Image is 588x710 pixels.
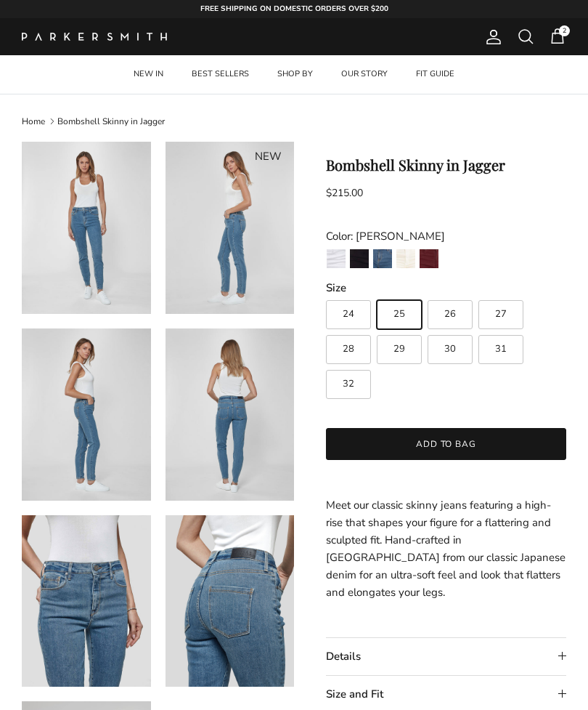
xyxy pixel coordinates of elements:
[22,115,566,127] nav: Breadcrumbs
[396,249,416,273] a: Creamsickle
[264,55,326,94] a: SHOP BY
[326,428,566,460] button: Add to bag
[396,249,415,268] img: Creamsickle
[393,344,405,354] span: 29
[559,25,570,36] span: 2
[444,344,456,354] span: 30
[343,310,354,319] span: 24
[419,249,439,273] a: Merlot
[495,310,507,319] span: 27
[373,249,392,268] img: Jagger
[57,116,165,127] a: Bombshell Skinny in Jagger
[403,55,467,94] a: FIT GUIDE
[372,249,393,273] a: Jagger
[326,498,565,600] span: Meet our classic skinny jeans featuring a high-rise that shapes your figure for a flattering and ...
[326,227,566,245] div: Color: [PERSON_NAME]
[326,186,363,200] span: $215.00
[327,249,346,268] img: Eternal White
[121,55,176,94] a: NEW IN
[420,249,438,268] img: Merlot
[200,4,388,14] strong: FREE SHIPPING ON DOMESTIC ORDERS OVER $200
[22,33,167,41] img: Parker Smith
[343,379,354,389] span: 32
[350,249,369,268] img: Noir
[393,310,405,319] span: 25
[179,55,262,94] a: BEST SELLERS
[22,116,45,127] a: Home
[343,344,354,354] span: 28
[495,344,507,354] span: 31
[326,156,566,174] h1: Bombshell Skinny in Jagger
[326,249,346,273] a: Eternal White
[326,638,566,675] summary: Details
[479,28,502,46] a: Account
[326,281,346,296] legend: Size
[349,249,369,273] a: Noir
[328,55,401,94] a: OUR STORY
[444,310,456,319] span: 26
[549,28,566,47] a: 2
